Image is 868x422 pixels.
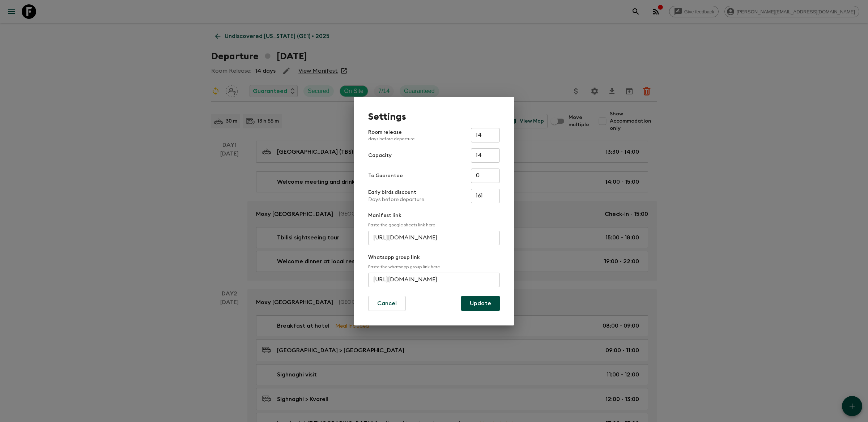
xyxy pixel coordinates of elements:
p: Days before departure. [368,196,425,203]
p: Paste the whatsapp group link here [368,264,500,270]
p: Room release [368,129,414,142]
p: days before departure [368,136,414,142]
h1: Settings [368,111,500,122]
button: Cancel [368,296,406,311]
p: To Guarantee [368,172,403,179]
p: Early birds discount [368,189,425,196]
input: e.g. 14 [471,148,500,163]
input: e.g. https://chat.whatsapp.com/... [368,273,500,287]
input: e.g. 180 [471,189,500,203]
p: Manifest link [368,212,500,219]
input: e.g. 30 [471,128,500,142]
p: Paste the google sheets link here [368,222,500,228]
p: Whatsapp group link [368,254,500,261]
input: e.g. https://docs.google.com/spreadsheets/d/1P7Zz9v8J0vXy1Q/edit#gid=0 [368,231,500,245]
input: e.g. 4 [471,169,500,183]
p: Capacity [368,152,392,159]
button: Update [461,296,500,311]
